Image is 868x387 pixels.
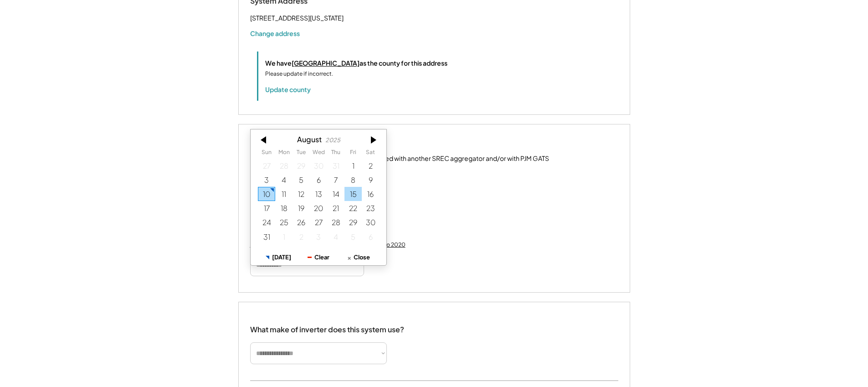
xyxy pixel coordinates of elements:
div: 8/31/2025 [258,230,275,244]
div: 8/02/2025 [362,159,379,173]
button: Change address [250,29,300,38]
div: What make of inverter does this system use? [250,316,404,336]
div: [STREET_ADDRESS][US_STATE] [250,12,344,24]
div: 2025 [325,137,340,144]
div: 8/17/2025 [258,201,275,215]
div: Please update if incorrect. [265,70,333,78]
div: 7/29/2025 [293,159,310,173]
div: 7/27/2025 [258,159,275,173]
div: 9/01/2025 [275,230,293,244]
div: 8/13/2025 [310,187,327,201]
div: 8/20/2025 [310,201,327,215]
div: August [297,135,322,144]
div: 8/11/2025 [275,187,293,201]
th: Friday [344,149,362,158]
div: 8/25/2025 [275,216,293,230]
th: Wednesday [310,149,327,158]
div: 8/21/2025 [327,201,344,215]
div: 7/30/2025 [310,159,327,173]
div: 8/26/2025 [293,216,310,230]
th: Saturday [362,149,379,158]
div: 8/04/2025 [275,173,293,187]
div: This system has been previously registered with another SREC aggregator and/or with PJM GATS [266,154,549,163]
div: 8/08/2025 [344,173,362,187]
div: 8/06/2025 [310,173,327,187]
button: Close [338,249,378,265]
div: 8/29/2025 [344,216,362,230]
div: 8/24/2025 [258,216,275,230]
div: We have as the county for this address [265,58,447,68]
div: 8/15/2025 [344,187,362,201]
div: 8/05/2025 [293,173,310,187]
button: Clear [298,249,339,265]
div: 9/02/2025 [293,230,310,244]
div: 8/09/2025 [362,173,379,187]
th: Sunday [258,149,275,158]
div: 7/31/2025 [327,159,344,173]
div: 8/03/2025 [258,173,275,187]
th: Thursday [327,149,344,158]
div: 9/06/2025 [362,230,379,244]
u: [GEOGRAPHIC_DATA] [292,59,360,67]
div: 9/03/2025 [310,230,327,244]
div: 8/10/2025 [258,187,275,201]
div: 8/18/2025 [275,201,293,215]
div: 8/28/2025 [327,216,344,230]
div: 8/01/2025 [344,159,362,173]
div: 9/04/2025 [327,230,344,244]
div: 8/19/2025 [293,201,310,215]
div: 8/12/2025 [293,187,310,201]
div: 8/30/2025 [362,216,379,230]
button: [DATE] [258,249,298,265]
div: 8/14/2025 [327,187,344,201]
th: Monday [275,149,293,158]
div: 8/07/2025 [327,173,344,187]
div: 8/22/2025 [344,201,362,215]
div: Jump to 2020 [369,241,406,248]
div: 9/05/2025 [344,230,362,244]
div: 8/27/2025 [310,216,327,230]
div: 7/28/2025 [275,159,293,173]
div: 8/23/2025 [362,201,379,215]
button: Update county [265,85,311,94]
div: 8/16/2025 [362,187,379,201]
th: Tuesday [293,149,310,158]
